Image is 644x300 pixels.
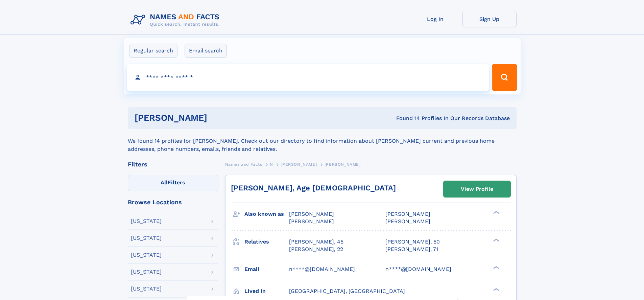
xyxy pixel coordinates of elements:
[281,162,317,167] span: [PERSON_NAME]
[385,218,430,225] span: [PERSON_NAME]
[492,265,500,270] div: ❯
[128,175,218,191] label: Filters
[492,210,500,215] div: ❯
[270,160,273,168] a: N
[281,160,317,168] a: [PERSON_NAME]
[131,252,162,258] div: [US_STATE]
[492,64,517,91] button: Search Button
[461,181,493,197] div: View Profile
[131,218,162,224] div: [US_STATE]
[289,246,343,253] a: [PERSON_NAME], 22
[289,211,334,217] span: [PERSON_NAME]
[289,288,405,294] span: [GEOGRAPHIC_DATA], [GEOGRAPHIC_DATA]
[131,269,162,275] div: [US_STATE]
[135,114,302,122] h1: [PERSON_NAME]
[128,199,218,205] div: Browse Locations
[385,211,430,217] span: [PERSON_NAME]
[385,238,440,246] a: [PERSON_NAME], 50
[185,44,227,58] label: Email search
[385,246,438,253] a: [PERSON_NAME], 71
[244,236,289,248] h3: Relatives
[289,218,334,225] span: [PERSON_NAME]
[127,64,489,91] input: search input
[270,162,273,167] span: N
[462,11,517,27] a: Sign Up
[289,238,343,246] a: [PERSON_NAME], 45
[128,129,517,153] div: We found 14 profiles for [PERSON_NAME]. Check out our directory to find information about [PERSON...
[129,44,177,58] label: Regular search
[444,181,510,197] a: View Profile
[492,238,500,242] div: ❯
[231,184,396,192] a: [PERSON_NAME], Age [DEMOGRAPHIC_DATA]
[492,287,500,292] div: ❯
[161,179,168,186] span: All
[128,161,218,167] div: Filters
[302,115,510,122] div: Found 14 Profiles In Our Records Database
[131,235,162,241] div: [US_STATE]
[408,11,462,27] a: Log In
[325,162,361,167] span: [PERSON_NAME]
[244,208,289,220] h3: Also known as
[225,160,262,168] a: Names and Facts
[244,285,289,297] h3: Lived in
[128,11,225,29] img: Logo Names and Facts
[131,286,162,292] div: [US_STATE]
[244,263,289,275] h3: Email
